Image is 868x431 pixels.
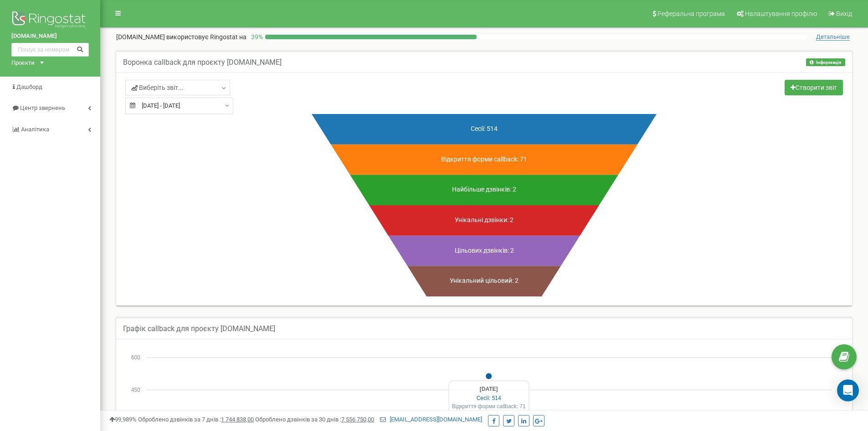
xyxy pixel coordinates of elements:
[785,80,843,95] a: Створити звіт
[20,104,65,111] span: Центр звернень
[131,354,140,361] tspan: 600
[138,416,254,423] span: Оброблено дзвінків за 7 днів :
[21,126,49,133] span: Аналiтика
[657,10,725,17] span: Реферальна програма
[380,416,482,423] a: [EMAIL_ADDRESS][DOMAIN_NAME]
[341,416,374,423] u: 7 556 750,00
[116,32,247,42] p: [DOMAIN_NAME]
[166,33,247,41] span: використовує Ringostat на
[131,387,140,393] tspan: 450
[837,379,859,401] div: Open Intercom Messenger
[255,416,374,423] span: Оброблено дзвінків за 30 днів :
[247,32,265,42] p: 39 %
[836,10,852,17] span: Вихід
[125,80,230,95] a: Виберіть звіт...
[131,83,184,92] span: Виберіть звіт...
[452,385,526,393] div: [DATE]
[745,10,817,17] span: Налаштування профілю
[109,416,137,423] span: 99,989%
[11,59,35,68] div: Проєкти
[452,403,526,410] div: Відкриття форми callback: 71
[11,32,89,41] a: [DOMAIN_NAME]
[123,325,275,333] h5: Графік callback для проєкту [DOMAIN_NAME]
[123,58,282,67] h5: Воронка callback для проєкту [DOMAIN_NAME]
[16,83,42,90] span: Дашборд
[806,58,845,66] button: Інформація
[221,416,254,423] u: 1 744 838,00
[816,33,850,41] span: Детальніше
[452,395,526,402] div: Сесії: 514
[11,9,89,32] img: Ringostat logo
[11,43,89,57] input: Пошук за номером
